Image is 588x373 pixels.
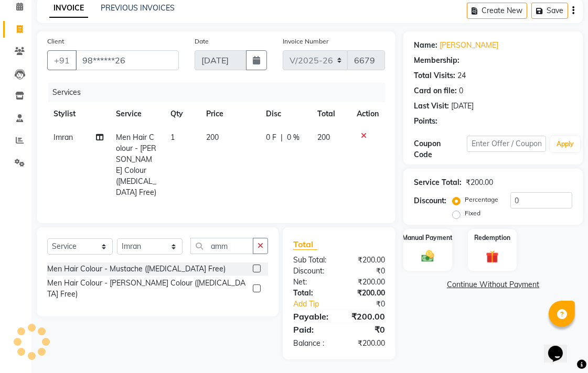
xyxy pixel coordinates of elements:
[285,255,339,266] div: Sub Total:
[47,264,226,275] div: Men Hair Colour - Mustache ([MEDICAL_DATA] Free)
[47,37,64,46] label: Client
[101,3,175,13] a: PREVIOUS INVOICES
[190,238,253,254] input: Search or Scan
[339,266,393,277] div: ₹0
[465,195,498,204] label: Percentage
[293,239,317,250] span: Total
[414,138,467,160] div: Coupon Code
[544,331,578,363] iframe: chat widget
[170,133,175,142] span: 1
[47,102,110,126] th: Stylist
[414,85,457,96] div: Card on file:
[200,102,260,126] th: Price
[457,70,466,81] div: 24
[465,209,480,218] label: Fixed
[467,136,546,152] input: Enter Offer / Coupon Code
[466,177,493,188] div: ₹200.00
[285,310,339,323] div: Payable:
[206,133,219,142] span: 200
[414,55,459,66] div: Membership:
[164,102,200,126] th: Qty
[260,102,311,126] th: Disc
[285,266,339,277] div: Discount:
[414,195,446,206] div: Discount:
[348,299,393,310] div: ₹0
[266,132,276,143] span: 0 F
[414,177,462,188] div: Service Total:
[285,277,339,288] div: Net:
[195,37,209,46] label: Date
[311,102,350,126] th: Total
[48,83,393,102] div: Services
[285,323,339,336] div: Paid:
[467,3,527,19] button: Create New
[405,279,581,290] a: Continue Without Payment
[531,3,568,19] button: Save
[440,40,498,51] a: [PERSON_NAME]
[285,288,339,299] div: Total:
[403,233,453,243] label: Manual Payment
[550,136,580,152] button: Apply
[287,132,300,143] span: 0 %
[47,50,77,70] button: +91
[317,133,330,142] span: 200
[414,70,455,81] div: Total Visits:
[474,233,510,243] label: Redemption
[339,323,393,336] div: ₹0
[482,249,503,265] img: _gift.svg
[339,255,393,266] div: ₹200.00
[339,338,393,349] div: ₹200.00
[281,132,283,143] span: |
[54,133,73,142] span: Imran
[116,133,156,197] span: Men Hair Colour - [PERSON_NAME] Colour ([MEDICAL_DATA] Free)
[285,338,339,349] div: Balance :
[110,102,164,126] th: Service
[459,85,463,96] div: 0
[283,37,328,46] label: Invoice Number
[414,101,449,112] div: Last Visit:
[451,101,474,112] div: [DATE]
[350,102,385,126] th: Action
[414,116,437,127] div: Points:
[47,278,249,300] div: Men Hair Colour - [PERSON_NAME] Colour ([MEDICAL_DATA] Free)
[339,288,393,299] div: ₹200.00
[339,310,393,323] div: ₹200.00
[76,50,179,70] input: Search by Name/Mobile/Email/Code
[418,249,439,264] img: _cash.svg
[414,40,437,51] div: Name:
[285,299,348,310] a: Add Tip
[339,277,393,288] div: ₹200.00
